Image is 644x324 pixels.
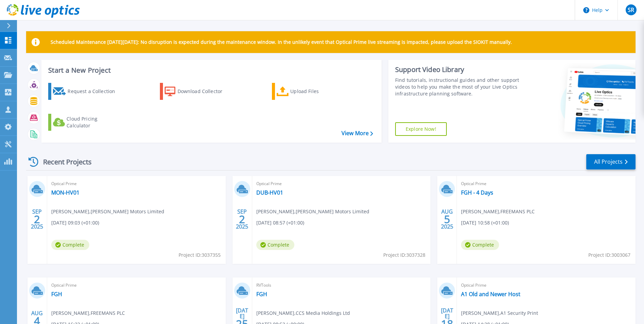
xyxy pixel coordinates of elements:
[461,189,493,196] a: FGH - 4 Days
[444,216,450,222] span: 5
[236,207,249,232] div: SEP 2025
[461,291,520,298] a: A1 Old and Newer Host
[256,309,350,317] span: [PERSON_NAME] , CCS Media Holdings Ltd
[48,83,124,100] a: Request a Collection
[256,240,294,250] span: Complete
[51,282,222,289] span: Optical Prime
[441,207,454,232] div: AUG 2025
[461,240,499,250] span: Complete
[51,291,62,298] a: FGH
[256,180,427,187] span: Optical Prime
[383,251,425,259] span: Project ID: 3037328
[26,154,101,170] div: Recent Projects
[160,83,236,100] a: Download Collector
[272,83,348,100] a: Upload Files
[395,77,521,97] div: Find tutorials, instructional guides and other support videos to help you make the most of your L...
[31,207,43,232] div: SEP 2025
[48,67,373,74] h3: Start a New Project
[51,208,164,215] span: [PERSON_NAME] , [PERSON_NAME] Motors Limited
[342,130,373,137] a: View More
[256,282,427,289] span: RVTools
[461,208,535,215] span: [PERSON_NAME] , FREEMANS PLC
[461,309,538,317] span: [PERSON_NAME] , A1 Security Print
[34,318,40,324] span: 4
[588,251,630,259] span: Project ID: 3003067
[239,216,245,222] span: 2
[51,240,89,250] span: Complete
[179,251,221,259] span: Project ID: 3037355
[586,154,636,169] a: All Projects
[395,122,447,136] a: Explore Now!
[256,219,304,227] span: [DATE] 08:57 (+01:00)
[51,180,222,187] span: Optical Prime
[68,85,122,98] div: Request a Collection
[178,85,232,98] div: Download Collector
[628,7,634,13] span: SR
[48,114,124,131] a: Cloud Pricing Calculator
[51,39,512,45] p: Scheduled Maintenance [DATE][DATE]: No disruption is expected during the maintenance window. In t...
[51,219,99,227] span: [DATE] 09:03 (+01:00)
[67,115,121,129] div: Cloud Pricing Calculator
[461,180,631,187] span: Optical Prime
[51,309,125,317] span: [PERSON_NAME] , FREEMANS PLC
[51,189,79,196] a: MON-HV01
[461,282,631,289] span: Optical Prime
[256,208,369,215] span: [PERSON_NAME] , [PERSON_NAME] Motors Limited
[461,219,509,227] span: [DATE] 10:58 (+01:00)
[395,65,521,74] div: Support Video Library
[34,216,40,222] span: 2
[256,291,267,298] a: FGH
[256,189,283,196] a: DUB-HV01
[290,85,345,98] div: Upload Files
